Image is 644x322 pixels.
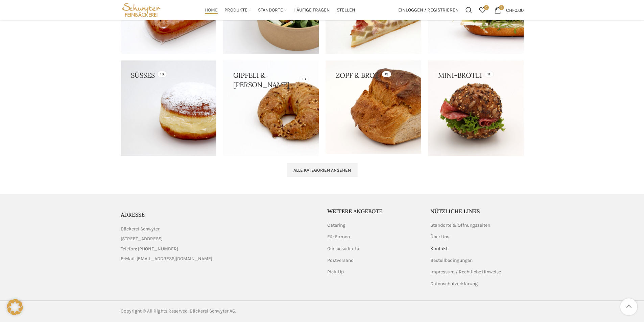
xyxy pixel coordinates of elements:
a: Kontakt [430,245,448,252]
span: 0 [484,5,489,10]
a: Catering [327,222,346,229]
span: Stellen [337,7,355,14]
a: Suchen [462,3,476,17]
span: Häufige Fragen [293,7,330,14]
a: Datenschutzerklärung [430,280,478,287]
div: Copyright © All Rights Reserved. Bäckerei Schwyter AG. [121,307,319,315]
a: List item link [121,245,317,253]
a: 0 [476,3,489,17]
a: Scroll to top button [620,298,637,315]
span: Bäckerei Schwyter [121,225,160,233]
h5: Weitere Angebote [327,207,421,215]
span: Alle Kategorien ansehen [293,168,351,173]
a: Postversand [327,257,354,264]
div: Main navigation [165,3,395,17]
a: Site logo [121,7,162,13]
a: Home [205,3,218,17]
span: Produkte [224,7,247,14]
span: 0 [499,5,504,10]
bdi: 0.00 [506,7,524,13]
a: Produkte [224,3,251,17]
h5: Nützliche Links [430,207,524,215]
a: Für Firmen [327,233,351,240]
span: Home [205,7,218,14]
a: Impressum / Rechtliche Hinweise [430,269,502,275]
a: Einloggen / Registrieren [395,3,462,17]
a: Geniesserkarte [327,245,360,252]
a: Stellen [337,3,355,17]
div: Meine Wunschliste [476,3,489,17]
a: 0 CHF0.00 [491,3,527,17]
span: Standorte [258,7,283,14]
a: Pick-Up [327,269,344,275]
a: Über Uns [430,233,450,240]
a: Bestellbedingungen [430,257,473,264]
a: Häufige Fragen [293,3,330,17]
a: Standorte & Öffnungszeiten [430,222,491,229]
a: Alle Kategorien ansehen [287,163,358,177]
span: ADRESSE [121,211,145,218]
span: CHF [506,7,515,13]
a: Standorte [258,3,287,17]
span: Einloggen / Registrieren [398,8,459,13]
a: List item link [121,255,317,263]
span: [STREET_ADDRESS] [121,235,163,243]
